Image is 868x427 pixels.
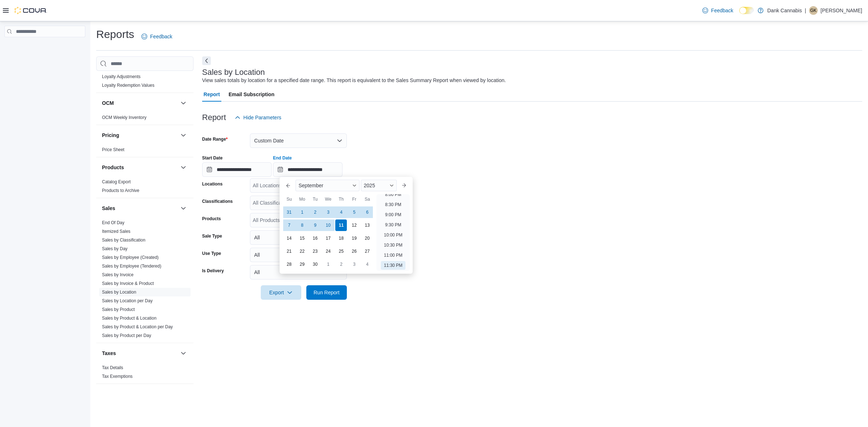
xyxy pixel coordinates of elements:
a: Sales by Location per Day [102,298,153,303]
span: Sales by Product per Day [102,333,151,338]
a: Loyalty Adjustments [102,74,141,79]
a: Tax Exemptions [102,374,133,379]
label: Classifications [202,198,233,204]
span: End Of Day [102,220,124,226]
div: day-21 [283,245,295,257]
h3: Sales by Location [202,68,265,77]
label: Products [202,216,221,222]
label: Is Delivery [202,268,224,274]
a: End Of Day [102,220,124,225]
label: Use Type [202,251,221,256]
div: September, 2025 [282,206,374,271]
label: Sale Type [202,233,222,239]
a: Price Sheet [102,147,124,152]
div: day-8 [296,219,308,231]
nav: Complex example [4,39,85,56]
button: OCM [179,99,188,107]
h3: Sales [102,205,115,212]
span: September [298,183,323,188]
div: day-15 [296,232,308,244]
p: | [805,6,806,15]
div: day-28 [283,259,295,270]
span: Feedback [711,7,733,14]
button: Next [202,56,211,65]
button: All [250,248,347,262]
span: Sales by Classification [102,237,145,243]
div: day-6 [361,206,373,218]
button: Sales [102,205,178,212]
div: day-14 [283,232,295,244]
div: day-20 [361,232,373,244]
span: Price Sheet [102,147,124,153]
div: day-1 [322,259,334,270]
img: Cova [14,7,47,14]
div: Loyalty [96,72,193,93]
span: Sales by Location [102,289,136,295]
div: day-2 [309,206,321,218]
div: Tu [309,193,321,205]
button: Pricing [179,131,188,140]
div: day-22 [296,245,308,257]
a: Products to Archive [102,188,139,193]
span: Tax Exemptions [102,373,133,379]
li: 11:30 PM [381,261,405,270]
div: Th [335,193,347,205]
div: day-19 [348,232,360,244]
span: 2025 [364,183,375,188]
button: Pricing [102,132,178,139]
span: Sales by Location per Day [102,298,153,304]
div: day-4 [335,206,347,218]
button: Taxes [179,349,188,358]
h3: Report [202,113,226,122]
button: Products [179,163,188,172]
h3: Pricing [102,132,119,139]
div: Gurpreet Kalkat [809,6,818,15]
button: Hide Parameters [232,110,284,125]
h3: OCM [102,99,114,107]
span: Sales by Employee (Created) [102,255,159,260]
div: day-2 [335,259,347,270]
div: Sales [96,218,193,343]
a: Feedback [699,3,736,18]
button: Products [102,164,178,171]
p: [PERSON_NAME] [821,6,862,15]
h3: Taxes [102,350,116,357]
a: OCM Weekly Inventory [102,115,146,120]
div: OCM [96,113,193,125]
button: Export [261,285,301,300]
a: Sales by Day [102,246,128,251]
div: Button. Open the year selector. 2025 is currently selected. [361,180,397,191]
div: We [322,193,334,205]
div: day-13 [361,219,373,231]
span: Hide Parameters [243,114,281,121]
button: All [250,265,347,279]
button: Next month [398,180,410,191]
a: Feedback [139,29,175,44]
span: Tax Details [102,365,123,371]
a: Catalog Export [102,179,131,184]
div: day-3 [348,259,360,270]
input: Press the down key to enter a popover containing a calendar. Press the escape key to close the po... [273,162,342,177]
h3: Products [102,164,124,171]
div: day-23 [309,245,321,257]
ul: Time [376,194,409,271]
a: Sales by Invoice & Product [102,281,154,286]
span: Sales by Product [102,307,135,312]
a: Sales by Product [102,307,135,312]
li: 8:00 PM [382,190,404,199]
span: Run Report [314,289,340,296]
a: Sales by Employee (Tendered) [102,264,161,269]
button: Previous Month [282,180,294,191]
a: Sales by Employee (Created) [102,255,159,260]
div: day-7 [283,219,295,231]
li: 10:00 PM [381,231,405,239]
div: Sa [361,193,373,205]
div: Button. Open the month selector. September is currently selected. [295,180,359,191]
span: Loyalty Redemption Values [102,82,154,88]
span: Feedback [150,33,172,40]
a: Sales by Location [102,290,136,295]
span: Sales by Day [102,246,128,252]
div: day-29 [296,259,308,270]
div: day-10 [322,219,334,231]
div: day-24 [322,245,334,257]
